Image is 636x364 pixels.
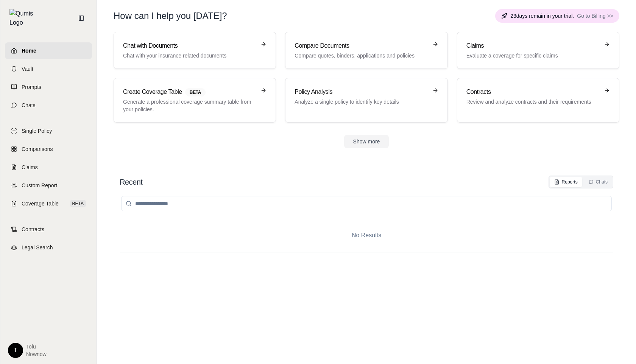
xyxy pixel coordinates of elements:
span: Vault [22,65,33,73]
span: Prompts [22,83,41,91]
span: Legal Search [22,244,53,251]
a: Chat with DocumentsChat with your insurance related documents [114,32,276,69]
a: Vault [5,61,92,77]
a: Chats [5,97,92,114]
span: Claims [22,163,38,171]
h1: How can I help you [DATE]? [114,10,227,22]
h3: Compare Documents [295,41,427,50]
span: Nownow [26,350,47,358]
a: ClaimsEvaluate a coverage for specific claims [457,32,619,69]
span: Custom Report [22,182,57,189]
p: Evaluate a coverage for specific claims [466,52,599,59]
h3: Contracts [466,87,599,96]
a: Custom Report [5,177,92,194]
a: Coverage TableBETA [5,195,92,212]
a: ContractsReview and analyze contracts and their requirements [457,78,619,123]
h3: Create Coverage Table [123,87,256,96]
span: Comparisons [22,145,53,153]
a: Legal Search [5,239,92,256]
span: BETA [185,88,206,96]
h3: Policy Analysis [295,87,427,96]
button: Reports [550,177,582,187]
a: Comparisons [5,141,92,157]
p: Analyze a single policy to identify key details [295,98,427,106]
a: Prompts [5,79,92,95]
p: Generate a professional coverage summary table from your policies. [123,98,256,113]
div: T [8,343,23,358]
a: Single Policy [5,123,92,139]
a: Create Coverage TableBETAGenerate a professional coverage summary table from your policies. [114,78,276,123]
span: tolu [26,343,47,350]
p: Review and analyze contracts and their requirements [466,98,599,106]
img: Qumis Logo [9,9,38,27]
span: BETA [70,200,86,207]
div: Reports [554,179,578,185]
span: Contracts [22,226,44,233]
div: No Results [120,219,613,252]
h2: Recent [120,177,142,187]
span: Coverage Table [22,200,59,207]
a: Contracts [5,221,92,238]
span: Go to Billing >> [577,12,613,20]
a: Home [5,42,92,59]
a: Claims [5,159,92,176]
h3: Chat with Documents [123,41,256,50]
span: 23 days remain in your trial. [510,12,574,20]
button: Collapse sidebar [75,12,87,24]
span: Home [22,47,36,54]
button: Chats [584,177,612,187]
span: Chats [22,101,36,109]
button: Show more [344,135,389,148]
div: Chats [588,179,608,185]
p: Compare quotes, binders, applications and policies [295,52,427,59]
p: Chat with your insurance related documents [123,52,256,59]
a: Compare DocumentsCompare quotes, binders, applications and policies [285,32,447,69]
span: Single Policy [22,127,52,135]
a: Policy AnalysisAnalyze a single policy to identify key details [285,78,447,123]
h3: Claims [466,41,599,50]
